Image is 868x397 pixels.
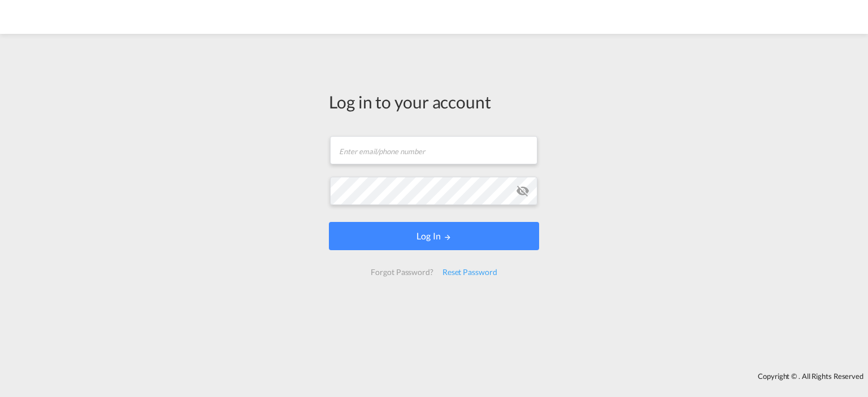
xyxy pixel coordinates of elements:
div: Log in to your account [329,90,539,114]
input: Enter email/phone number [330,136,537,164]
div: Reset Password [438,262,502,282]
md-icon: icon-eye-off [516,184,530,198]
div: Forgot Password? [366,262,437,282]
button: LOGIN [329,222,539,250]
